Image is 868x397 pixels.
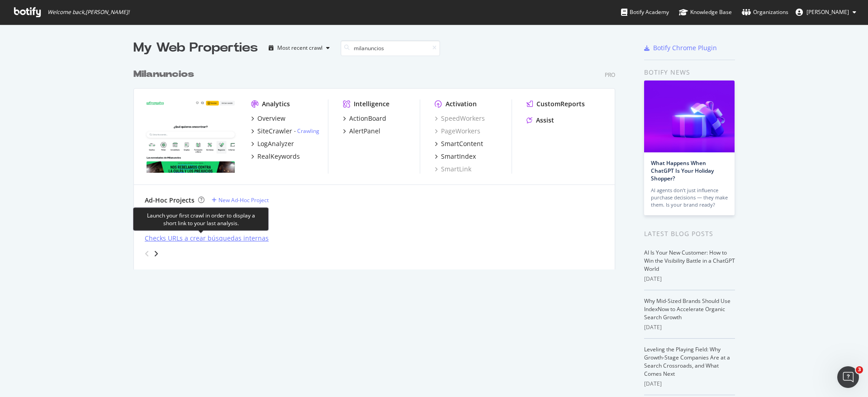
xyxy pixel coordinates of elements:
[145,196,194,205] div: Ad-Hoc Projects
[251,114,285,123] a: Overview
[644,249,735,273] a: AI Is Your New Customer: How to Win the Visibility Battle in a ChatGPT World
[644,275,735,283] div: [DATE]
[251,127,319,136] a: SiteCrawler- Crawling
[257,114,285,123] div: Overview
[446,99,477,109] div: Activation
[435,114,485,123] a: SpeedWorkers
[644,43,717,52] a: Botify Chrome Plugin
[536,99,585,109] div: CustomReports
[644,80,735,152] img: What Happens When ChatGPT Is Your Holiday Shopper?
[536,116,554,125] div: Assist
[621,8,669,17] div: Botify Academy
[133,68,198,81] a: Milanuncios
[141,246,153,261] div: angle-left
[526,116,554,125] a: Assist
[435,165,471,174] a: SmartLink
[644,345,730,378] a: Leveling the Playing Field: Why Growth-Stage Companies Are at a Search Crossroads, and What Comes...
[651,187,728,208] div: AI agents don’t just influence purchase decisions — they make them. Is your brand ready?
[251,152,300,161] a: RealKeywords
[435,152,476,161] a: SmartIndex
[47,9,129,16] span: Welcome back, [PERSON_NAME] !
[145,99,237,173] img: milanuncios.com
[343,127,380,136] a: AlertPanel
[644,67,735,77] div: Botify news
[341,40,440,56] input: Search
[435,127,480,136] a: PageWorkers
[141,211,261,227] div: Launch your first crawl in order to display a short link to your last analysis.
[605,71,615,79] div: Pro
[257,139,294,148] div: LogAnalyzer
[788,5,863,19] button: [PERSON_NAME]
[856,366,863,373] span: 3
[526,99,585,109] a: CustomReports
[257,127,292,136] div: SiteCrawler
[742,8,788,17] div: Organizations
[644,229,735,239] div: Latest Blog Posts
[153,249,159,258] div: angle-right
[133,57,622,269] div: grid
[806,8,849,16] span: Óscar Jiménez
[679,8,732,17] div: Knowledge Base
[441,152,476,161] div: SmartIndex
[265,41,333,55] button: Most recent crawl
[133,39,258,57] div: My Web Properties
[145,234,269,243] a: Checks URLs a crear búsquedas internas
[651,159,714,182] a: What Happens When ChatGPT Is Your Holiday Shopper?
[251,139,294,148] a: LogAnalyzer
[435,139,483,148] a: SmartContent
[294,127,319,135] div: -
[441,139,483,148] div: SmartContent
[297,127,319,135] a: Crawling
[644,323,735,331] div: [DATE]
[349,127,380,136] div: AlertPanel
[644,297,730,321] a: Why Mid-Sized Brands Should Use IndexNow to Accelerate Organic Search Growth
[354,99,389,109] div: Intelligence
[837,366,859,388] iframe: Intercom live chat
[262,99,290,109] div: Analytics
[218,196,269,204] div: New Ad-Hoc Project
[257,152,300,161] div: RealKeywords
[349,114,386,123] div: ActionBoard
[343,114,386,123] a: ActionBoard
[653,43,717,52] div: Botify Chrome Plugin
[212,196,269,204] a: New Ad-Hoc Project
[277,45,323,51] div: Most recent crawl
[133,70,194,79] b: Milanuncios
[644,380,735,388] div: [DATE]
